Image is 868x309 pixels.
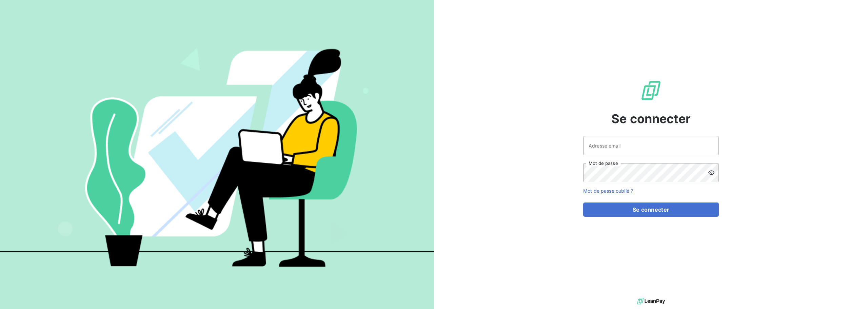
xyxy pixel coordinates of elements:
a: Mot de passe oublié ? [583,188,633,194]
img: logo [637,296,665,306]
img: Logo LeanPay [640,80,662,101]
button: Se connecter [583,202,719,217]
span: Se connecter [611,110,691,128]
input: placeholder [583,136,719,155]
